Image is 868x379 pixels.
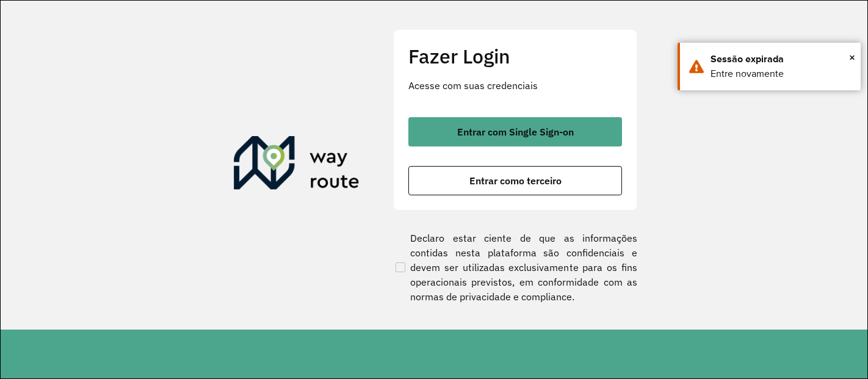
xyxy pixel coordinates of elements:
p: Acesse com suas credenciais [408,78,622,93]
div: Entre novamente [711,67,852,81]
label: Declaro estar ciente de que as informações contidas nesta plataforma são confidenciais e devem se... [393,231,637,304]
button: button [408,117,622,146]
h2: Fazer Login [408,45,622,68]
span: × [849,48,855,67]
button: Close [849,48,855,67]
img: Roteirizador AmbevTech [234,136,360,195]
button: button [408,166,622,195]
span: Entrar como terceiro [469,176,562,186]
span: Entrar com Single Sign-on [457,127,574,137]
div: Sessão expirada [711,52,852,67]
